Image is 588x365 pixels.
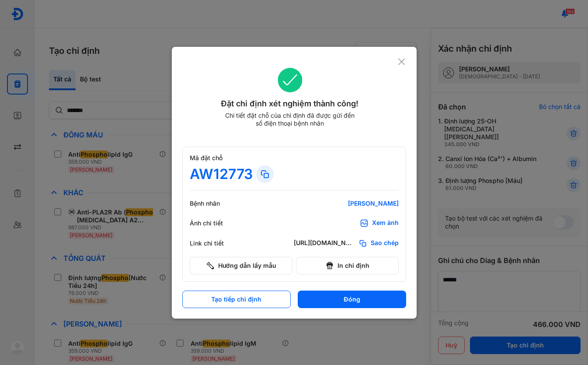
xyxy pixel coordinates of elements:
div: Mã đặt chỗ [190,154,399,162]
div: Đặt chỉ định xét nghiệm thành công! [182,98,398,110]
div: Link chi tiết [190,239,242,247]
button: In chỉ định [296,257,399,274]
div: Xem ảnh [372,219,399,228]
div: [PERSON_NAME] [294,200,399,207]
div: AW12773 [190,165,253,183]
div: Bệnh nhân [190,200,242,207]
button: Tạo tiếp chỉ định [182,291,291,308]
div: Chi tiết đặt chỗ của chỉ định đã được gửi đến số điện thoại bệnh nhân [221,112,358,127]
span: Sao chép [371,239,399,248]
button: Hướng dẫn lấy mẫu [190,257,292,274]
button: Đóng [298,291,406,308]
div: Ảnh chi tiết [190,219,242,227]
div: [URL][DOMAIN_NAME] [294,239,355,248]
